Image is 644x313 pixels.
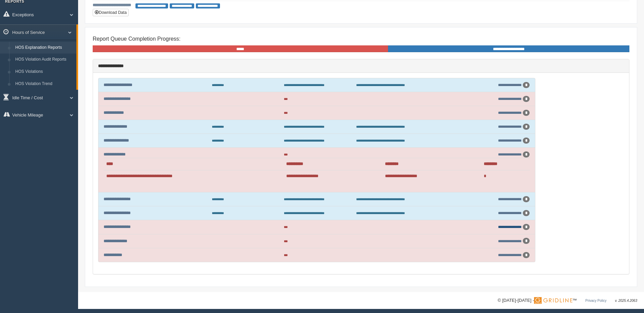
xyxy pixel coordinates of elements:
span: v. 2025.4.2063 [615,299,637,302]
div: © [DATE]-[DATE] - ™ [498,297,637,304]
a: HOS Explanation Reports [12,42,76,54]
h4: Report Queue Completion Progress: [93,36,629,42]
a: HOS Violation Trend [12,78,76,90]
button: Download Data [93,9,129,16]
a: Privacy Policy [585,299,606,302]
a: HOS Violations [12,66,76,78]
img: Gridline [534,297,572,304]
a: HOS Violation Audit Reports [12,54,76,66]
